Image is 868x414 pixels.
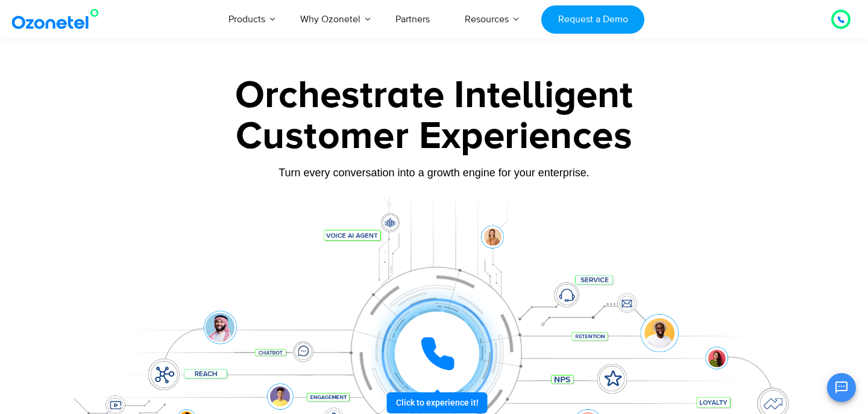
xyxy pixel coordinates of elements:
button: Open chat [827,373,856,402]
div: Orchestrate Intelligent [57,76,811,115]
a: Request a Demo [541,5,644,34]
div: Customer Experiences [57,108,811,165]
div: Turn every conversation into a growth engine for your enterprise. [57,166,811,179]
